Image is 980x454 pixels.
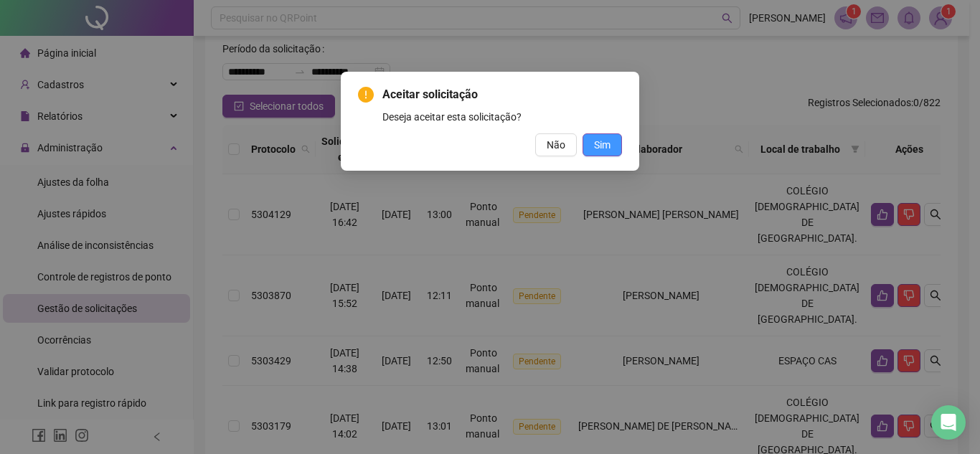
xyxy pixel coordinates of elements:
button: Não [535,133,577,156]
div: Open Intercom Messenger [931,405,966,440]
button: Sim [583,133,622,156]
span: Sim [594,137,611,153]
span: Aceitar solicitação [382,86,622,103]
span: Não [547,137,565,153]
span: exclamation-circle [358,87,374,103]
div: Deseja aceitar esta solicitação? [382,109,622,125]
